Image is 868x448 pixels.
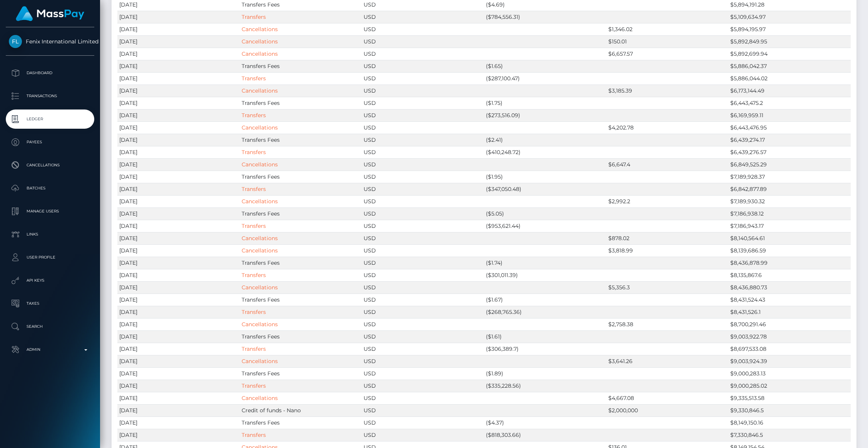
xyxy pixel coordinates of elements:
[362,355,484,367] td: USD
[9,113,91,125] p: Ledger
[9,298,91,309] p: Taxes
[362,48,484,60] td: USD
[362,404,484,416] td: USD
[242,198,278,205] a: Cancellations
[6,225,94,244] a: Links
[240,207,362,220] td: Transfers Fees
[242,431,266,438] a: Transfers
[362,343,484,355] td: USD
[117,146,240,158] td: [DATE]
[362,97,484,109] td: USD
[6,340,94,359] a: Admin
[242,345,266,352] a: Transfers
[240,97,362,109] td: Transfers Fees
[117,392,240,404] td: [DATE]
[240,367,362,380] td: Transfers Fees
[240,171,362,183] td: Transfers Fees
[117,48,240,60] td: [DATE]
[242,272,266,279] a: Transfers
[9,229,91,240] p: Links
[6,179,94,198] a: Batches
[117,306,240,318] td: [DATE]
[117,60,240,72] td: [DATE]
[484,97,606,109] td: ($1.75)
[728,121,851,134] td: $6,443,476.95
[362,392,484,404] td: USD
[242,13,266,20] a: Transfers
[362,60,484,72] td: USD
[240,404,362,416] td: Credit of funds - Nano
[242,50,278,57] a: Cancellations
[728,35,851,48] td: $5,892,849.95
[728,318,851,330] td: $8,700,291.46
[484,11,606,23] td: ($784,556.31)
[728,380,851,392] td: $9,000,285.02
[117,85,240,97] td: [DATE]
[117,404,240,416] td: [DATE]
[606,355,729,367] td: $3,641.26
[117,72,240,85] td: [DATE]
[484,72,606,85] td: ($287,100.47)
[117,35,240,48] td: [DATE]
[606,404,729,416] td: $2,000,000
[240,416,362,429] td: Transfers Fees
[9,35,22,48] img: Fenix International Limited
[362,380,484,392] td: USD
[728,134,851,146] td: $6,439,274.17
[9,275,91,286] p: API Keys
[728,355,851,367] td: $9,003,924.39
[117,257,240,269] td: [DATE]
[484,429,606,441] td: ($818,303.66)
[117,380,240,392] td: [DATE]
[484,367,606,380] td: ($1.89)
[728,330,851,343] td: $9,003,922.78
[117,232,240,244] td: [DATE]
[728,85,851,97] td: $6,173,144.49
[6,63,94,83] a: Dashboard
[117,171,240,183] td: [DATE]
[362,85,484,97] td: USD
[362,318,484,330] td: USD
[606,195,729,207] td: $2,992.2
[728,72,851,85] td: $5,886,044.02
[728,220,851,232] td: $7,186,943.17
[242,186,266,192] a: Transfers
[362,294,484,306] td: USD
[484,220,606,232] td: ($953,621.44)
[484,257,606,269] td: ($1.74)
[484,207,606,220] td: ($5.05)
[242,309,266,315] a: Transfers
[606,35,729,48] td: $150.01
[606,85,729,97] td: $3,185.39
[9,90,91,102] p: Transactions
[117,318,240,330] td: [DATE]
[242,26,278,33] a: Cancellations
[606,281,729,294] td: $5,356.3
[117,244,240,257] td: [DATE]
[117,281,240,294] td: [DATE]
[117,330,240,343] td: [DATE]
[484,380,606,392] td: ($335,228.56)
[117,416,240,429] td: [DATE]
[362,269,484,281] td: USD
[362,306,484,318] td: USD
[362,220,484,232] td: USD
[484,343,606,355] td: ($306,389.7)
[362,367,484,380] td: USD
[728,244,851,257] td: $8,139,686.59
[362,183,484,195] td: USD
[362,109,484,121] td: USD
[6,317,94,336] a: Search
[362,134,484,146] td: USD
[117,121,240,134] td: [DATE]
[362,244,484,257] td: USD
[242,38,278,45] a: Cancellations
[362,330,484,343] td: USD
[242,161,278,168] a: Cancellations
[9,136,91,148] p: Payees
[240,330,362,343] td: Transfers Fees
[362,35,484,48] td: USD
[242,247,278,254] a: Cancellations
[728,23,851,35] td: $5,894,195.97
[728,97,851,109] td: $6,443,475.2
